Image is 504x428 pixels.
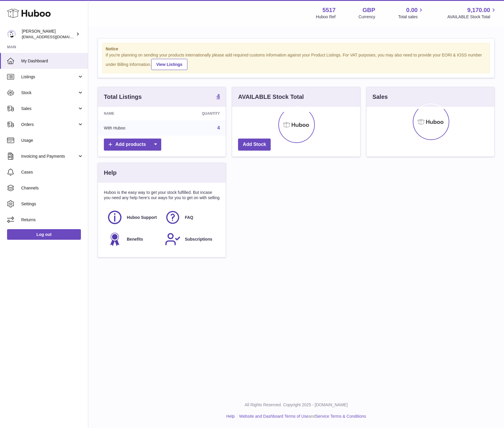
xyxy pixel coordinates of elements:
span: Listings [21,74,77,80]
span: Cases [21,169,84,175]
a: Help [226,414,235,419]
a: 4 [217,93,220,100]
span: Settings [21,201,84,207]
strong: Notice [106,46,487,52]
a: Service Terms & Conditions [315,414,366,419]
a: FAQ [165,209,217,225]
strong: 5517 [322,6,336,14]
span: Usage [21,138,84,143]
h3: Total Listings [104,93,142,101]
p: All Rights Reserved. Copyright 2025 - [DOMAIN_NAME] [93,402,499,408]
strong: GBP [362,6,375,14]
a: Website and Dashboard Terms of Use [239,414,309,419]
span: Stock [21,90,77,96]
a: Add products [104,139,161,151]
td: With Huboo [98,120,165,136]
span: Benefits [127,237,143,242]
a: 9,170.00 AVAILABLE Stock Total [447,6,497,20]
a: Subscriptions [165,231,217,247]
span: Returns [21,217,84,223]
span: Sales [21,106,77,111]
div: If you're planning on sending your products internationally please add required customs informati... [106,52,487,70]
a: 0.00 Total sales [398,6,424,20]
span: 9,170.00 [467,6,490,14]
strong: 4 [217,93,220,99]
p: Huboo is the easy way to get your stock fulfilled. But incase you need any help here's our ways f... [104,190,220,201]
a: 4 [217,125,220,130]
span: Huboo Support [127,215,157,220]
span: AVAILABLE Stock Total [447,14,497,20]
th: Name [98,107,165,120]
span: 0.00 [406,6,418,14]
h3: Help [104,169,117,177]
div: [PERSON_NAME] [22,29,75,40]
img: alessiavanzwolle@hotmail.com [7,30,16,39]
span: Orders [21,122,77,127]
span: Subscriptions [185,237,212,242]
a: Add Stock [238,139,271,151]
span: Invoicing and Payments [21,154,77,159]
th: Quantity [165,107,226,120]
h3: Sales [372,93,388,101]
span: Total sales [398,14,424,20]
span: [EMAIL_ADDRESS][DOMAIN_NAME] [22,34,87,39]
a: View Listings [151,59,187,70]
a: Benefits [107,231,159,247]
a: Huboo Support [107,209,159,225]
a: Log out [7,229,81,240]
span: Channels [21,185,84,191]
span: My Dashboard [21,58,84,64]
div: Currency [359,14,375,20]
li: and [237,414,366,419]
div: Huboo Ref [316,14,336,20]
h3: AVAILABLE Stock Total [238,93,304,101]
span: FAQ [185,215,193,220]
